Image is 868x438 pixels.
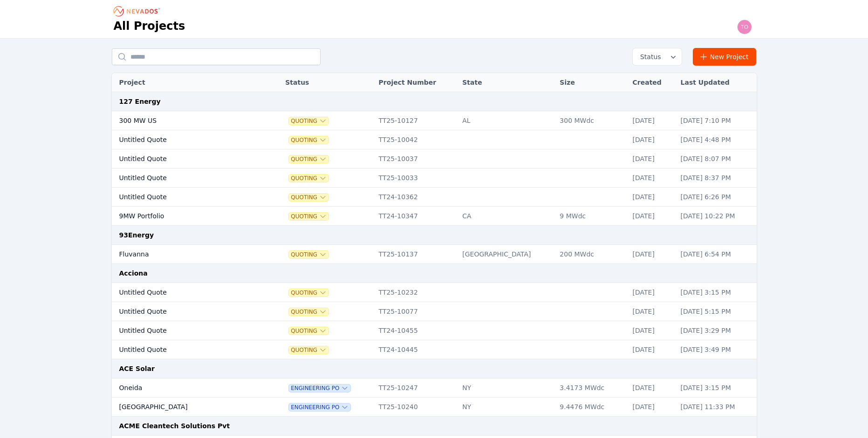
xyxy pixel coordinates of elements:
tr: 300 MW USQuotingTT25-10127AL300 MWdc[DATE][DATE] 7:10 PM [112,111,757,130]
td: [DATE] 8:07 PM [676,149,757,168]
tr: Untitled QuoteQuotingTT25-10232[DATE][DATE] 3:15 PM [112,283,757,302]
td: TT25-10137 [374,245,458,264]
td: NY [458,378,555,398]
td: TT25-10247 [374,378,458,398]
button: Quoting [289,308,328,316]
td: AL [458,111,555,130]
tr: OneidaEngineering POTT25-10247NY3.4173 MWdc[DATE][DATE] 3:15 PM [112,378,757,398]
td: [DATE] 3:49 PM [676,340,757,359]
tr: Untitled QuoteQuotingTT24-10362[DATE][DATE] 6:26 PM [112,188,757,207]
td: [DATE] 8:37 PM [676,168,757,188]
td: ACME Cleantech Solutions Pvt [112,417,757,436]
td: 9.4476 MWdc [555,398,628,417]
tr: FluvannaQuotingTT25-10137[GEOGRAPHIC_DATA]200 MWdc[DATE][DATE] 6:54 PM [112,245,757,264]
td: 9 MWdc [555,207,628,226]
tr: Untitled QuoteQuotingTT25-10077[DATE][DATE] 5:15 PM [112,302,757,321]
td: TT24-10455 [374,321,458,340]
td: Acciona [112,264,757,283]
th: State [458,73,555,92]
td: [DATE] 6:54 PM [676,245,757,264]
td: Untitled Quote [112,302,258,321]
button: Engineering PO [289,404,350,411]
td: [DATE] [628,321,676,340]
td: 3.4173 MWdc [555,378,628,398]
td: Untitled Quote [112,149,258,168]
td: [DATE] 10:22 PM [676,207,757,226]
td: [DATE] [628,302,676,321]
img: todd.padezanin@nevados.solar [737,20,752,34]
td: [DATE] 3:15 PM [676,378,757,398]
td: TT25-10240 [374,398,458,417]
button: Quoting [289,117,328,125]
button: Quoting [289,346,328,354]
td: 300 MWdc [555,111,628,130]
td: TT25-10037 [374,149,458,168]
td: TT25-10077 [374,302,458,321]
button: Quoting [289,175,328,182]
button: Engineering PO [289,384,350,392]
th: Created [628,73,676,92]
td: TT24-10362 [374,188,458,207]
span: Quoting [289,251,328,258]
td: [DATE] [628,398,676,417]
td: Untitled Quote [112,130,258,149]
td: [DATE] [628,130,676,149]
td: Untitled Quote [112,321,258,340]
td: [DATE] 3:29 PM [676,321,757,340]
td: 300 MW US [112,111,258,130]
td: [DATE] [628,168,676,188]
th: Project Number [374,73,458,92]
td: [GEOGRAPHIC_DATA] [458,245,555,264]
tr: Untitled QuoteQuotingTT25-10033[DATE][DATE] 8:37 PM [112,168,757,188]
td: Fluvanna [112,245,258,264]
td: [DATE] [628,340,676,359]
td: TT25-10232 [374,283,458,302]
td: 127 Energy [112,92,757,111]
span: Status [636,52,661,61]
td: [DATE] [628,207,676,226]
td: CA [458,207,555,226]
button: Quoting [289,213,328,220]
tr: Untitled QuoteQuotingTT25-10037[DATE][DATE] 8:07 PM [112,149,757,168]
td: [DATE] [628,378,676,398]
td: [DATE] [628,283,676,302]
td: 93Energy [112,226,757,245]
button: Quoting [289,327,328,335]
td: TT24-10445 [374,340,458,359]
td: Oneida [112,378,258,398]
tr: Untitled QuoteQuotingTT24-10455[DATE][DATE] 3:29 PM [112,321,757,340]
td: [DATE] 3:15 PM [676,283,757,302]
button: Quoting [289,136,328,144]
td: [DATE] 7:10 PM [676,111,757,130]
button: Quoting [289,289,328,296]
td: Untitled Quote [112,340,258,359]
td: 200 MWdc [555,245,628,264]
tr: Untitled QuoteQuotingTT24-10445[DATE][DATE] 3:49 PM [112,340,757,359]
button: Quoting [289,194,328,201]
tr: Untitled QuoteQuotingTT25-10042[DATE][DATE] 4:48 PM [112,130,757,149]
td: Untitled Quote [112,168,258,188]
td: TT25-10042 [374,130,458,149]
a: New Project [693,48,757,66]
th: Last Updated [676,73,757,92]
td: [DATE] [628,188,676,207]
td: ACE Solar [112,359,757,378]
td: [DATE] 5:15 PM [676,302,757,321]
td: Untitled Quote [112,283,258,302]
td: TT24-10347 [374,207,458,226]
td: TT25-10127 [374,111,458,130]
td: [DATE] [628,149,676,168]
button: Status [633,48,682,65]
td: [DATE] 11:33 PM [676,398,757,417]
td: 9MW Portfolio [112,207,258,226]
